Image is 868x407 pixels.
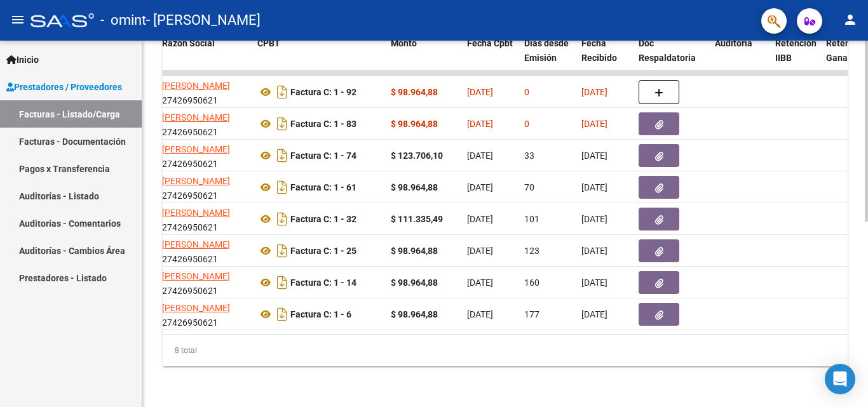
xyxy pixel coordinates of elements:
strong: Factura C: 1 - 92 [290,87,356,97]
span: 0 [524,119,529,129]
strong: Factura C: 1 - 25 [290,246,356,256]
span: [DATE] [467,119,493,129]
span: [PERSON_NAME] [162,239,230,250]
strong: $ 98.964,88 [391,277,438,288]
span: Doc Respaldatoria [639,38,696,63]
strong: Factura C: 1 - 83 [290,119,356,129]
div: 27426950621 [162,237,247,264]
span: [DATE] [581,309,607,319]
strong: $ 98.964,88 [391,119,438,129]
span: 0 [524,87,529,97]
div: 8 total [163,335,848,366]
strong: Factura C: 1 - 14 [290,277,356,288]
span: [DATE] [467,182,493,192]
span: [DATE] [467,277,493,288]
span: 160 [524,277,539,288]
span: 177 [524,309,539,319]
span: [DATE] [581,277,607,288]
div: 27426950621 [162,142,247,169]
span: 123 [524,246,539,256]
div: 27426950621 [162,79,247,105]
strong: $ 111.335,49 [391,214,443,224]
datatable-header-cell: Fecha Cpbt [462,30,519,86]
i: Descargar documento [274,304,290,324]
div: 27426950621 [162,206,247,232]
span: [PERSON_NAME] [162,144,230,154]
mat-icon: person [843,12,858,27]
span: 33 [524,150,534,161]
strong: $ 98.964,88 [391,246,438,256]
span: [PERSON_NAME] [162,112,230,123]
datatable-header-cell: Días desde Emisión [519,30,576,86]
i: Descargar documento [274,241,290,261]
span: [DATE] [581,150,607,161]
span: CPBT [257,38,280,48]
span: [DATE] [467,309,493,319]
div: Open Intercom Messenger [825,364,855,394]
div: 27426950621 [162,110,247,137]
span: Monto [391,38,417,48]
i: Descargar documento [274,82,290,102]
datatable-header-cell: Razón Social [157,30,252,86]
span: Auditoria [715,38,752,48]
span: - [PERSON_NAME] [146,6,261,34]
div: 27426950621 [162,301,247,328]
i: Descargar documento [274,209,290,229]
span: Fecha Recibido [581,38,617,63]
datatable-header-cell: Monto [386,30,462,86]
strong: Factura C: 1 - 32 [290,214,356,224]
strong: Factura C: 1 - 61 [290,182,356,192]
span: - omint [100,6,146,34]
span: [DATE] [581,119,607,129]
span: [DATE] [581,87,607,97]
datatable-header-cell: Fecha Recibido [576,30,634,86]
strong: $ 98.964,88 [391,309,438,319]
i: Descargar documento [274,177,290,197]
span: [PERSON_NAME] [162,176,230,186]
strong: Factura C: 1 - 74 [290,150,356,161]
span: [DATE] [581,214,607,224]
span: 70 [524,182,534,192]
span: Días desde Emisión [524,38,569,63]
span: [DATE] [467,150,493,161]
strong: $ 98.964,88 [391,87,438,97]
span: Fecha Cpbt [467,38,513,48]
strong: $ 123.706,10 [391,150,443,161]
span: Razón Social [162,38,215,48]
span: Retencion IIBB [775,38,817,63]
i: Descargar documento [274,272,290,293]
span: [DATE] [581,182,607,192]
datatable-header-cell: Doc Respaldatoria [634,30,710,86]
strong: Factura C: 1 - 6 [290,309,351,319]
span: [PERSON_NAME] [162,208,230,218]
span: [DATE] [467,87,493,97]
span: [PERSON_NAME] [162,81,230,91]
span: [DATE] [467,214,493,224]
span: [DATE] [467,246,493,256]
datatable-header-cell: Retencion IIBB [770,30,821,86]
span: 101 [524,214,539,224]
span: [DATE] [581,246,607,256]
div: 27426950621 [162,269,247,296]
mat-icon: menu [10,12,25,27]
span: [PERSON_NAME] [162,271,230,281]
datatable-header-cell: CPBT [252,30,386,86]
i: Descargar documento [274,145,290,166]
i: Descargar documento [274,114,290,134]
span: Inicio [6,53,39,67]
div: 27426950621 [162,174,247,201]
datatable-header-cell: Auditoria [710,30,770,86]
strong: $ 98.964,88 [391,182,438,192]
span: Prestadores / Proveedores [6,80,122,94]
span: [PERSON_NAME] [162,303,230,313]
